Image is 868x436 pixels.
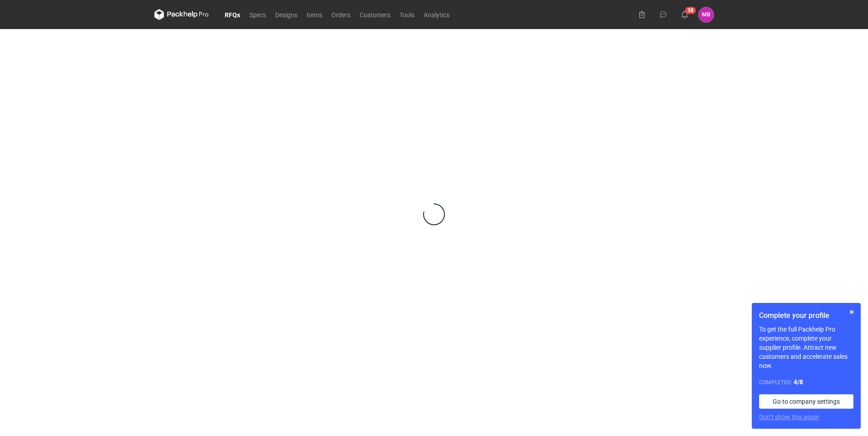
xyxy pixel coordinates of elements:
a: Specs [245,9,271,20]
a: Go to company settings [759,394,853,409]
a: Customers [355,9,395,20]
button: Skip for now [846,307,857,317]
a: RFQs [220,9,245,20]
button: 38 [677,7,692,22]
a: Designs [271,9,302,20]
div: Mateusz Borowik [699,7,714,22]
div: Completed: [759,377,853,387]
a: Tools [395,9,419,20]
h1: Complete your profile [759,310,853,321]
button: MB [699,7,714,22]
button: Don’t show this again [759,412,819,421]
a: Items [302,9,327,20]
svg: Packhelp Pro [154,9,209,20]
strong: 4 / 8 [794,378,803,386]
a: Orders [327,9,355,20]
p: To get the full Packhelp Pro experience, complete your supplier profile. Attract new customers an... [759,325,853,370]
a: Analytics [419,9,454,20]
